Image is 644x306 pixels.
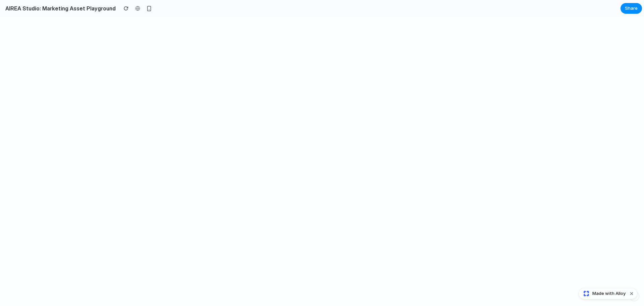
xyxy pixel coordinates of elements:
button: Share [621,3,642,14]
button: Dismiss watermark [628,290,636,298]
h2: AIREA Studio: Marketing Asset Playground [3,4,116,12]
span: Share [625,5,638,12]
a: Made with Alloy [579,290,626,297]
span: Made with Alloy [592,290,626,297]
